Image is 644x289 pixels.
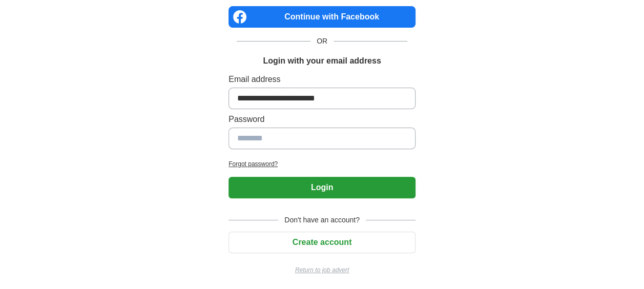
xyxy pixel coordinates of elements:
a: Forgot password? [228,159,416,169]
span: OR [310,36,334,47]
a: Return to job advert [228,265,416,275]
button: Create account [228,232,416,253]
button: Login [228,177,416,198]
label: Password [228,113,416,126]
a: Create account [228,238,416,246]
h1: Login with your email address [263,55,381,67]
a: Continue with Facebook [228,6,416,28]
label: Email address [228,73,416,86]
span: Don't have an account? [278,215,366,225]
